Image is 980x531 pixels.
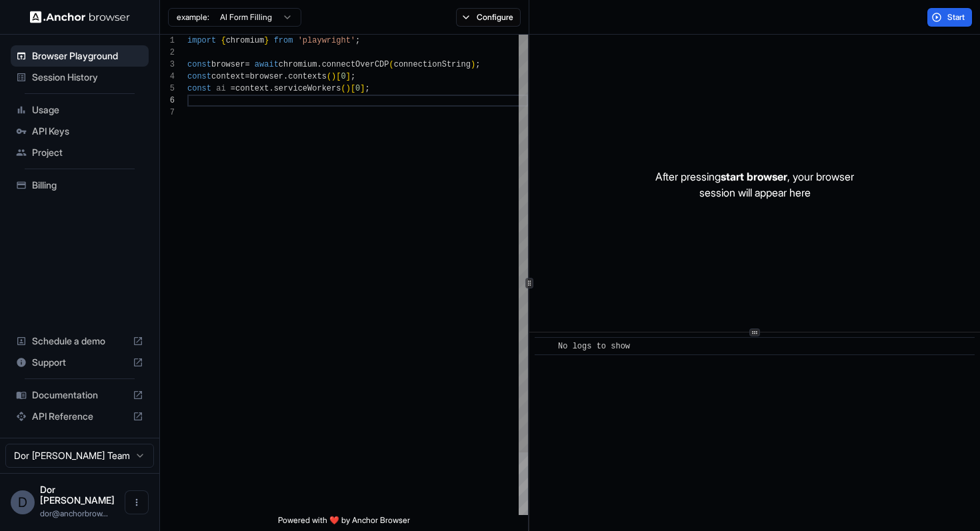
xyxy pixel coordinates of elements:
[317,60,321,69] span: .
[32,71,143,84] span: Session History
[160,83,175,95] div: 5
[721,170,787,183] span: start browser
[11,142,149,163] div: Project
[346,84,351,93] span: )
[341,72,345,81] span: 0
[11,352,149,373] div: Support
[322,60,389,69] span: connectOverCDP
[187,72,211,81] span: const
[32,49,143,63] span: Browser Playground
[245,60,249,69] span: =
[355,36,360,45] span: ;
[30,11,130,23] img: Anchor Logo
[11,490,35,514] div: D
[235,84,269,93] span: context
[274,84,341,93] span: serviceWorkers
[32,146,143,159] span: Project
[11,45,149,67] div: Browser Playground
[32,179,143,192] span: Billing
[160,35,175,47] div: 1
[269,84,273,93] span: .
[394,60,471,69] span: connectionString
[351,72,355,81] span: ;
[160,71,175,83] div: 4
[11,330,149,352] div: Schedule a demo
[32,356,127,369] span: Support
[231,84,235,93] span: =
[655,169,854,201] p: After pressing , your browser session will appear here
[331,72,336,81] span: )
[221,36,225,45] span: {
[11,406,149,427] div: API Reference
[541,340,548,353] span: ​
[40,508,108,518] span: dor@anchorbrowser.io
[226,36,265,45] span: chromium
[11,175,149,196] div: Billing
[360,84,365,93] span: ]
[187,36,216,45] span: import
[11,121,149,142] div: API Keys
[160,47,175,59] div: 2
[475,60,480,69] span: ;
[32,410,127,423] span: API Reference
[177,12,209,23] span: example:
[274,36,293,45] span: from
[558,342,630,351] span: No logs to show
[351,84,355,93] span: [
[187,84,211,93] span: const
[160,59,175,71] div: 3
[125,490,149,514] button: Open menu
[327,72,331,81] span: (
[32,103,143,117] span: Usage
[250,72,283,81] span: browser
[32,334,127,348] span: Schedule a demo
[346,72,351,81] span: ]
[11,67,149,88] div: Session History
[40,484,115,506] span: Dor Dankner
[216,84,225,93] span: ai
[336,72,341,81] span: [
[283,72,288,81] span: .
[288,72,327,81] span: contexts
[160,107,175,119] div: 7
[278,515,410,531] span: Powered with ❤️ by Anchor Browser
[389,60,394,69] span: (
[211,60,245,69] span: browser
[255,60,279,69] span: await
[264,36,269,45] span: }
[456,8,521,27] button: Configure
[355,84,360,93] span: 0
[211,72,245,81] span: context
[11,99,149,121] div: Usage
[245,72,249,81] span: =
[927,8,972,27] button: Start
[187,60,211,69] span: const
[32,125,143,138] span: API Keys
[471,60,475,69] span: )
[11,384,149,406] div: Documentation
[32,388,127,402] span: Documentation
[298,36,355,45] span: 'playwright'
[365,84,370,93] span: ;
[279,60,317,69] span: chromium
[947,12,966,23] span: Start
[341,84,345,93] span: (
[160,95,175,107] div: 6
